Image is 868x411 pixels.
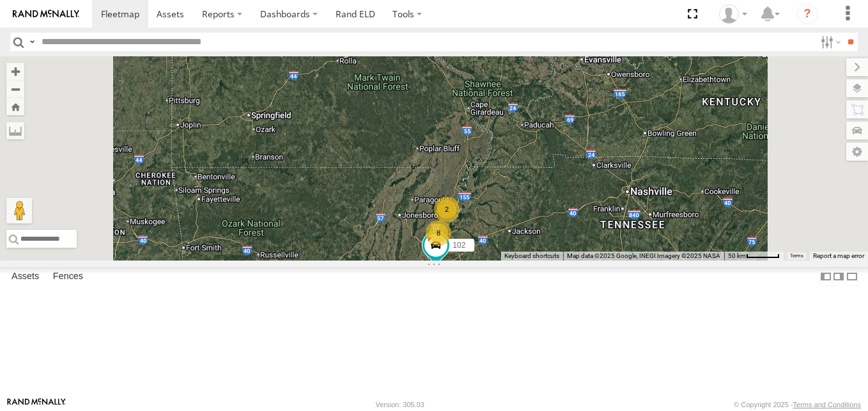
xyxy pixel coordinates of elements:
[6,80,24,98] button: Zoom out
[813,252,864,259] a: Report a map error
[6,198,32,223] button: Drag Pegman onto the map to open Street View
[819,267,832,286] label: Dock Summary Table to the Left
[734,401,861,408] div: © Copyright 2025 -
[6,98,24,115] button: Zoom Home
[816,33,843,51] label: Search Filter Options
[846,143,868,161] label: Map Settings
[13,10,79,19] img: rand-logo.svg
[715,4,752,24] div: Craig King
[724,252,784,261] button: Map Scale: 50 km per 49 pixels
[7,398,66,411] a: Visit our Website
[790,254,803,259] a: Terms
[47,268,89,286] label: Fences
[504,252,559,261] button: Keyboard shortcuts
[434,197,460,222] div: 2
[5,268,45,286] label: Assets
[27,33,37,51] label: Search Query
[728,252,746,259] span: 50 km
[567,252,720,259] span: Map data ©2025 Google, INEGI Imagery ©2025 NASA
[797,4,818,24] i: ?
[6,122,24,140] label: Measure
[832,267,845,286] label: Dock Summary Table to the Right
[453,241,465,250] span: 102
[6,63,24,80] button: Zoom in
[793,401,861,408] a: Terms and Conditions
[426,220,451,246] div: 8
[846,267,858,286] label: Hide Summary Table
[376,401,424,408] div: Version: 305.03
